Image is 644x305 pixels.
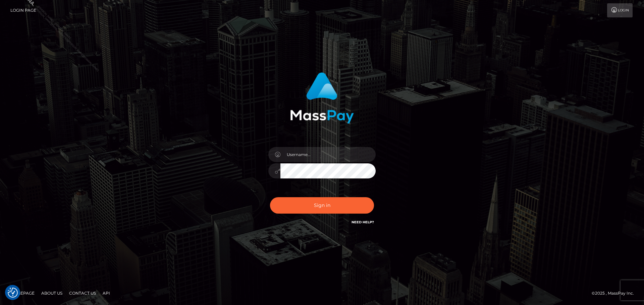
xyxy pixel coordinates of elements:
[607,3,633,17] a: Login
[7,288,37,298] a: Homepage
[8,288,18,298] img: Revisit consent button
[280,147,376,162] input: Username...
[66,288,99,298] a: Contact Us
[270,197,374,214] button: Sign in
[290,72,354,124] img: MassPay Login
[352,220,374,224] a: Need Help?
[592,290,639,297] div: © 2025 , MassPay Inc.
[39,288,65,298] a: About Us
[8,288,18,298] button: Consent Preferences
[10,3,36,17] a: Login Page
[100,288,113,298] a: API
